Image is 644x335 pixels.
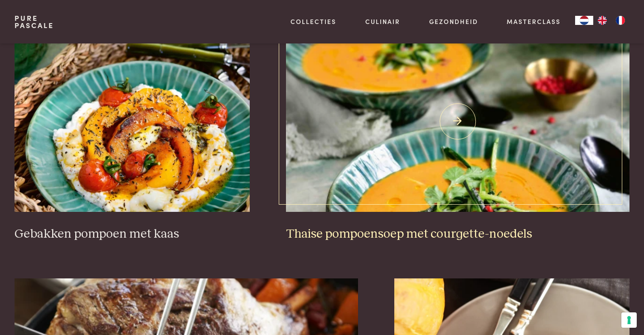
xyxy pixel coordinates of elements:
[15,31,250,212] img: Gebakken pompoen met kaas
[15,31,250,242] a: Gebakken pompoen met kaas Gebakken pompoen met kaas
[15,226,250,242] h3: Gebakken pompoen met kaas
[15,14,54,29] a: PurePascale
[575,16,593,25] a: NL
[286,31,630,212] img: Thaise pompoensoep met courgette-noedels
[621,312,637,328] button: Uw voorkeuren voor toestemming voor trackingtechnologieën
[286,31,630,242] a: Thaise pompoensoep met courgette-noedels Thaise pompoensoep met courgette-noedels
[575,16,593,25] div: Language
[593,16,629,25] ul: Language list
[575,16,629,25] aside: Language selected: Nederlands
[365,17,400,26] a: Culinair
[429,17,478,26] a: Gezondheid
[291,17,336,26] a: Collecties
[593,16,611,25] a: EN
[286,226,630,242] h3: Thaise pompoensoep met courgette-noedels
[507,17,561,26] a: Masterclass
[611,16,629,25] a: FR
